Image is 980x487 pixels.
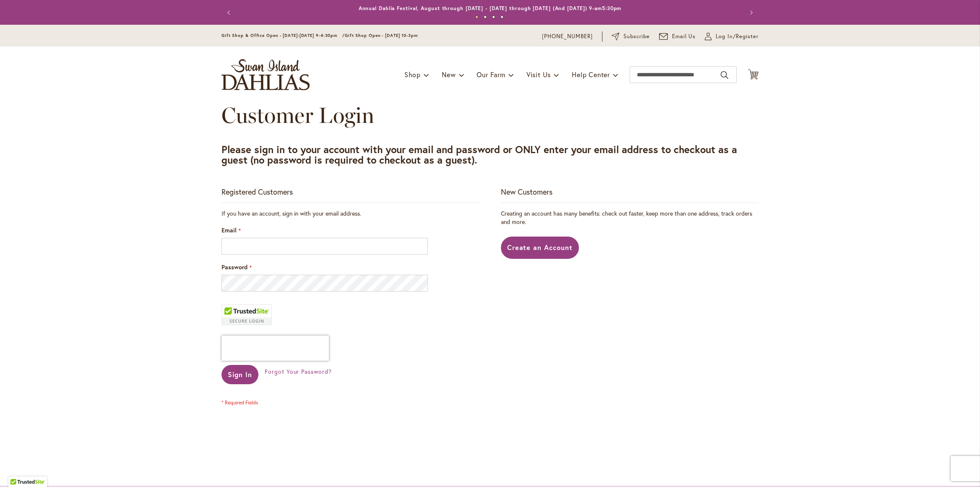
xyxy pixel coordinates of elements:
span: Email Us [672,32,696,41]
span: Log In/Register [716,32,758,41]
button: Previous [222,4,238,21]
strong: Please sign in to your account with your email and password or ONLY enter your email address to c... [222,143,737,167]
span: Forgot Your Password? [265,367,332,375]
span: Help Center [572,70,610,79]
iframe: reCAPTCHA [222,336,329,361]
strong: New Customers [501,187,553,197]
button: 2 of 4 [484,16,487,18]
span: Sign In [228,370,252,379]
span: Gift Shop & Office Open - [DATE]-[DATE] 9-4:30pm / [222,33,345,38]
a: Subscribe [612,32,650,41]
a: Email Us [659,32,696,41]
p: Creating an account has many benefits: check out faster, keep more than one address, track orders... [501,209,758,226]
strong: Registered Customers [222,187,293,197]
span: Shop [404,70,421,79]
span: New [442,70,456,79]
button: Next [742,4,758,21]
button: 3 of 4 [492,16,495,18]
span: Customer Login [222,102,374,128]
button: Sign In [222,365,258,384]
a: Log In/Register [705,32,758,41]
a: Forgot Your Password? [265,367,332,376]
button: 1 of 4 [475,16,478,18]
span: Email [222,226,237,234]
a: Create an Account [501,237,579,259]
span: Create an Account [507,243,573,252]
span: Subscribe [623,32,650,41]
a: store logo [222,59,310,90]
span: Gift Shop Open - [DATE] 10-3pm [345,33,418,38]
span: Password [222,263,248,271]
span: Visit Us [526,70,551,79]
div: TrustedSite Certified [222,304,272,325]
a: Annual Dahlia Festival, August through [DATE] - [DATE] through [DATE] (And [DATE]) 9-am5:30pm [359,5,622,11]
a: [PHONE_NUMBER] [542,32,593,41]
button: 4 of 4 [500,16,503,18]
div: If you have an account, sign in with your email address. [222,209,479,218]
span: Our Farm [477,70,505,79]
